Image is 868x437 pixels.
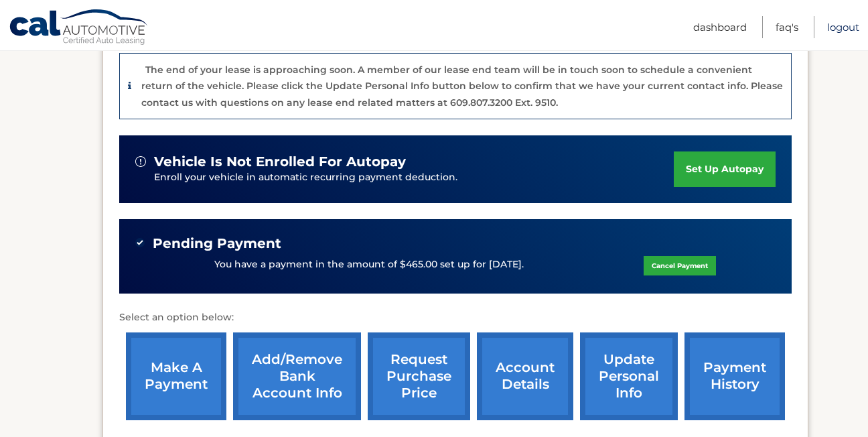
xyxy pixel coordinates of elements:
p: You have a payment in the amount of $465.00 set up for [DATE]. [214,257,524,272]
p: The end of your lease is approaching soon. A member of our lease end team will be in touch soon t... [141,64,783,109]
a: make a payment [126,332,226,420]
a: Cancel Payment [644,256,716,275]
a: Cal Automotive [9,9,149,48]
a: update personal info [580,332,678,420]
a: set up autopay [674,151,776,187]
a: Add/Remove bank account info [233,332,361,420]
a: account details [477,332,573,420]
img: check-green.svg [135,238,145,247]
span: Pending Payment [153,235,281,252]
p: Enroll your vehicle in automatic recurring payment deduction. [154,170,674,185]
a: Dashboard [693,16,747,38]
a: Logout [827,16,859,38]
a: payment history [684,332,785,420]
a: request purchase price [368,332,470,420]
a: FAQ's [776,16,798,38]
img: alert-white.svg [135,156,146,167]
span: vehicle is not enrolled for autopay [154,153,406,170]
p: Select an option below: [119,310,792,326]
